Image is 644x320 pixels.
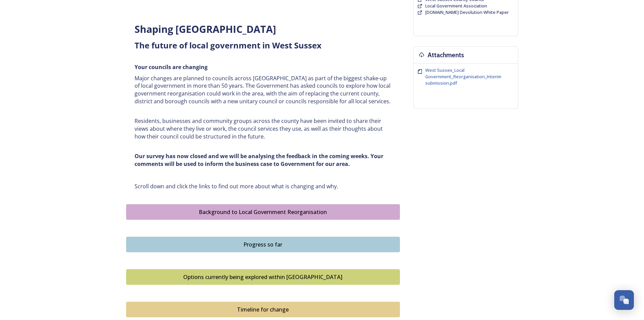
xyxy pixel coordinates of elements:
button: Options currently being explored within West Sussex [126,269,400,285]
strong: The future of local government in West Sussex [135,40,321,51]
h3: Attachments [428,50,464,60]
div: Timeline for change [130,305,396,314]
a: Local Government Association [425,3,487,9]
p: Scroll down and click the links to find out more about what is changing and why. [135,183,391,190]
strong: Your councils are changing [135,63,208,71]
div: Options currently being explored within [GEOGRAPHIC_DATA] [130,273,396,281]
strong: Our survey has now closed and we will be analysing the feedback in the coming weeks. Your comment... [135,152,385,168]
div: Progress so far [130,240,396,249]
button: Progress so far [126,237,400,252]
span: West Sussex_Local Government_Reorganisation_Interim submission.pdf [425,67,501,86]
p: Major changes are planned to councils across [GEOGRAPHIC_DATA] as part of the biggest shake-up of... [135,74,391,105]
button: Background to Local Government Reorganisation [126,204,400,220]
p: Residents, businesses and community groups across the county have been invited to share their vie... [135,117,391,140]
button: Timeline for change [126,302,400,317]
div: Background to Local Government Reorganisation [130,208,396,216]
a: [DOMAIN_NAME] Devolution White Paper [425,9,509,16]
button: Open Chat [614,290,634,310]
strong: Shaping [GEOGRAPHIC_DATA] [135,22,276,36]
